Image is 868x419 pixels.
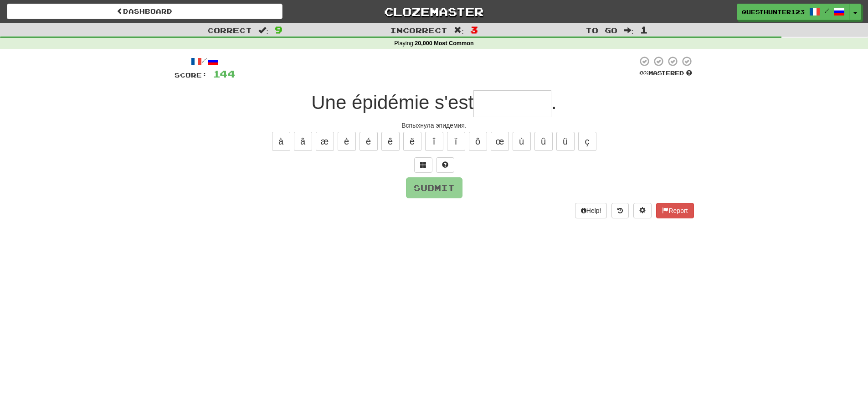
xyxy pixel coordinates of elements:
[213,68,235,79] span: 144
[403,132,421,151] button: ë
[575,203,607,218] button: Help!
[414,157,432,173] button: Switch sentence to multiple choice alt+p
[175,121,694,130] div: Вспыхнула эпидемия.
[258,26,268,34] span: :
[175,56,235,67] div: /
[296,4,572,20] a: Clozemaster
[825,7,829,14] span: /
[316,132,334,151] button: æ
[436,157,454,173] button: Single letter hint - you only get 1 per sentence and score half the points! alt+h
[534,132,553,151] button: û
[381,132,400,151] button: ê
[207,26,252,35] span: Correct
[454,26,464,34] span: :
[406,177,462,198] button: Submit
[491,132,509,151] button: œ
[275,24,282,35] span: 9
[578,132,596,151] button: ç
[7,4,282,19] a: Dashboard
[656,203,693,218] button: Report
[390,26,447,35] span: Incorrect
[624,26,634,34] span: :
[637,69,694,78] div: Mastered
[742,8,805,16] span: questhunter123
[640,24,648,35] span: 1
[469,132,487,151] button: ô
[551,92,557,113] span: .
[425,132,443,151] button: î
[639,69,648,77] span: 0 %
[447,132,465,151] button: ï
[611,203,629,218] button: Round history (alt+y)
[737,4,850,20] a: questhunter123 /
[311,92,473,113] span: Une épidémie s'est
[338,132,356,151] button: è
[556,132,575,151] button: ü
[415,40,473,47] strong: 20,000 Most Common
[175,71,207,79] span: Score:
[513,132,531,151] button: ù
[360,132,378,151] button: é
[272,132,290,151] button: à
[586,26,617,35] span: To go
[294,132,312,151] button: â
[470,24,478,35] span: 3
